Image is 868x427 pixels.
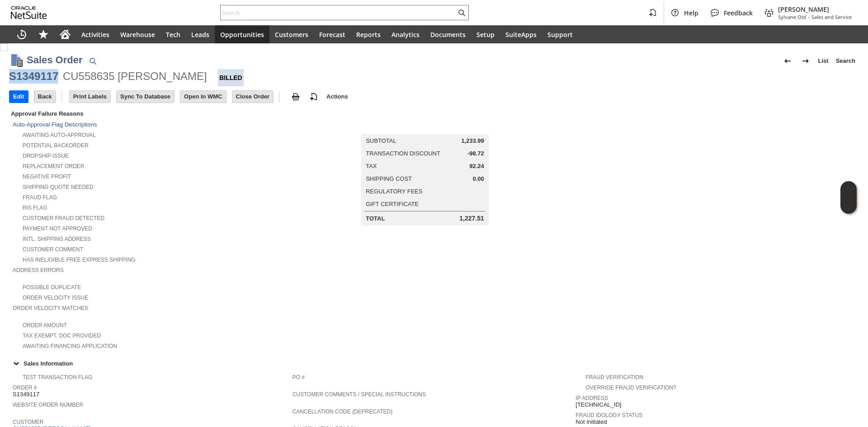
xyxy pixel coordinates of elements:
[180,91,226,103] input: Open In WMC
[60,29,71,40] svg: Home
[63,69,207,84] div: CU558635 [PERSON_NAME]
[778,14,806,20] span: Sylvane Old
[23,257,135,263] a: Has Ineligible Free Express Shipping
[23,142,89,149] a: Potential Backorder
[275,30,308,39] span: Customers
[33,25,54,43] div: Shortcuts
[23,215,104,221] a: Customer Fraud Detected
[23,374,92,380] a: Test Transaction Flag
[430,30,466,39] span: Documents
[120,30,155,39] span: Warehouse
[13,267,64,273] a: Address Errors
[724,9,753,17] span: Feedback
[366,137,396,144] a: Subtotal
[808,14,810,20] span: -
[356,30,381,39] span: Reports
[13,121,97,128] a: Auto-Approval Flag Descriptions
[191,30,209,39] span: Leads
[292,391,426,398] a: Customer Comments / Special Instructions
[218,69,244,86] div: Billed
[23,174,71,180] a: Negative Profit
[76,25,115,43] a: Activities
[456,7,467,18] svg: Search
[13,391,39,398] span: S1349117
[542,25,578,43] a: Support
[23,322,67,328] a: Order Amount
[576,401,621,408] span: [TECHNICAL_ID]
[70,91,110,103] input: Print Labels
[351,25,386,43] a: Reports
[23,153,69,159] a: Dropship Issue
[23,132,96,138] a: Awaiting Auto-Approval
[308,91,319,102] img: add-record.svg
[23,333,101,339] a: Tax Exempt. Doc Provided
[469,163,484,170] span: 92.24
[81,30,109,39] span: Activities
[23,163,84,169] a: Replacement Order
[292,374,305,380] a: PO #
[13,385,37,391] a: Order #
[232,91,273,103] input: Close Order
[220,30,264,39] span: Opportunities
[366,201,419,207] a: Gift Certificate
[23,284,81,291] a: Possible Duplicate
[117,91,174,103] input: Sync To Database
[576,418,607,426] span: Not Initiated
[23,205,47,211] a: RIS flag
[27,52,83,67] h1: Sales Order
[547,30,573,39] span: Support
[9,357,859,369] td: Sales Information
[476,30,495,39] span: Setup
[461,137,484,145] span: 1,233.99
[13,305,88,311] a: Order Velocity Matches
[221,7,456,18] input: Search
[366,175,412,182] a: Shipping Cost
[9,357,855,369] div: Sales Information
[13,402,83,408] a: Website Order Number
[361,120,489,134] caption: Summary
[11,6,47,19] svg: logo
[319,30,345,39] span: Forecast
[215,25,269,43] a: Opportunities
[16,29,27,40] svg: Recent Records
[840,198,857,214] span: Oracle Guided Learning Widget. To move around, please hold and drag
[811,14,852,20] span: Sales and Service
[800,56,811,66] img: Next
[23,236,91,242] a: Intl. Shipping Address
[290,91,301,102] img: print.svg
[815,54,832,68] a: List
[323,93,352,100] a: Actions
[576,395,608,401] a: IP Address
[366,188,422,195] a: Regulatory Fees
[425,25,471,43] a: Documents
[38,29,49,40] svg: Shortcuts
[23,225,92,232] a: Payment not approved
[366,150,440,157] a: Transaction Discount
[23,184,94,190] a: Shipping Quote Needed
[9,108,289,119] div: Approval Failure Reasons
[472,175,484,183] span: 0.00
[576,412,642,418] a: Fraud Idology Status
[505,30,537,39] span: SuiteApps
[500,25,542,43] a: SuiteApps
[386,25,425,43] a: Analytics
[585,374,643,380] a: Fraud Verification
[23,194,57,201] a: Fraud Flag
[392,30,420,39] span: Analytics
[160,25,186,43] a: Tech
[54,25,76,43] a: Home
[87,56,98,66] img: Quick Find
[23,343,117,349] a: Awaiting Financing Application
[840,181,857,214] iframe: Click here to launch Oracle Guided Learning Help Panel
[778,5,852,14] span: [PERSON_NAME]
[467,150,484,157] span: -98.72
[366,215,385,222] a: Total
[471,25,500,43] a: Setup
[684,9,698,17] span: Help
[585,385,676,391] a: Override Fraud Verification?
[366,163,377,169] a: Tax
[269,25,314,43] a: Customers
[9,91,28,103] input: Edit
[186,25,215,43] a: Leads
[832,54,859,68] a: Search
